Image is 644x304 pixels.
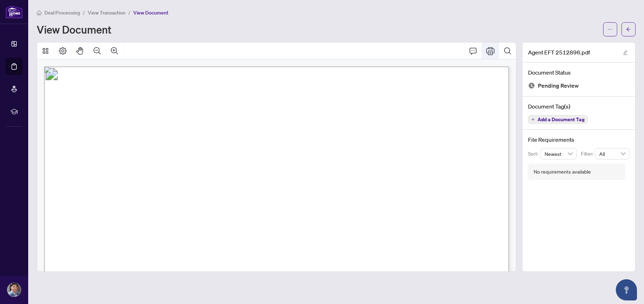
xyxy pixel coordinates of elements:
button: Add a Document Tag [528,115,588,124]
h4: Document Tag(s) [528,102,630,111]
h1: View Document [37,24,111,35]
span: All [599,148,625,159]
h4: Document Status [528,68,630,77]
span: Deal Processing [44,10,80,16]
p: Filter: [581,150,595,158]
span: arrow-left [626,27,631,32]
span: View Document [133,10,168,16]
span: plus [531,118,535,121]
img: Profile Icon [7,283,21,297]
div: No requirements available [534,168,591,176]
span: Newest [545,148,573,159]
img: Document Status [528,82,535,89]
span: Add a Document Tag [538,117,584,122]
p: Sort: [528,150,540,158]
span: View Transaction [88,10,125,16]
button: Open asap [616,279,637,300]
span: home [37,10,42,15]
img: logo [6,5,23,18]
li: / [83,8,85,17]
li: / [128,8,130,17]
h4: File Requirements [528,135,630,144]
span: Agent EFT 2512896.pdf [528,48,590,57]
span: edit [623,50,628,55]
span: Pending Review [538,81,579,90]
span: ellipsis [608,27,613,32]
